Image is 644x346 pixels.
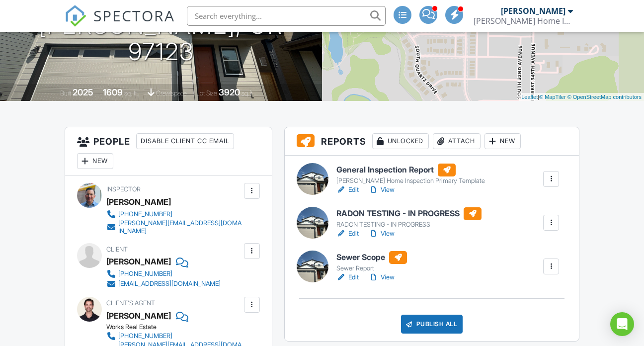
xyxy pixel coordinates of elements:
[187,6,386,26] input: Search everything...
[336,272,359,282] a: Edit
[336,221,482,229] div: RADON TESTING - IN PROGRESS
[336,177,485,185] div: [PERSON_NAME] Home Inspection Primary Template
[73,87,93,97] div: 2025
[106,209,241,219] a: [PHONE_NUMBER]
[106,299,155,307] span: Client's Agent
[501,6,565,16] div: [PERSON_NAME]
[336,229,359,239] a: Edit
[103,87,123,97] div: 1609
[156,89,187,97] span: crawlspace
[285,127,579,156] h3: Reports
[106,269,221,279] a: [PHONE_NUMBER]
[106,254,171,269] div: [PERSON_NAME]
[196,89,217,97] span: Lot Size
[336,164,485,185] a: General Inspection Report [PERSON_NAME] Home Inspection Primary Template
[372,133,429,149] div: Unlocked
[93,5,175,26] span: SPECTORA
[241,89,254,97] span: sq.ft.
[336,264,407,272] div: Sewer Report
[118,210,172,218] div: [PHONE_NUMBER]
[433,133,481,149] div: Attach
[369,229,395,239] a: View
[118,332,172,340] div: [PHONE_NUMBER]
[336,251,407,264] h6: Sewer Scope
[369,185,395,195] a: View
[106,331,241,341] a: [PHONE_NUMBER]
[219,87,240,97] div: 3920
[336,185,359,195] a: Edit
[336,164,485,176] h6: General Inspection Report
[106,219,241,235] a: [PERSON_NAME][EMAIL_ADDRESS][DOMAIN_NAME]
[77,153,113,169] div: New
[65,13,175,34] a: SPECTORA
[106,185,141,193] span: Inspector
[65,127,272,175] h3: People
[336,207,482,220] h6: RADON TESTING - IN PROGRESS
[336,251,407,273] a: Sewer Scope Sewer Report
[106,308,171,323] a: [PERSON_NAME]
[106,246,128,253] span: Client
[474,16,573,26] div: Murphy Home Inspection
[60,89,71,97] span: Built
[521,94,538,100] a: Leaflet
[106,323,249,331] div: Works Real Estate
[519,93,644,101] div: |
[610,312,634,336] div: Open Intercom Messenger
[401,315,463,334] div: Publish All
[118,270,172,278] div: [PHONE_NUMBER]
[106,194,171,209] div: [PERSON_NAME]
[136,133,234,149] div: Disable Client CC Email
[484,133,521,149] div: New
[539,94,566,100] a: © MapTiler
[106,279,221,289] a: [EMAIL_ADDRESS][DOMAIN_NAME]
[567,94,642,100] a: © OpenStreetMap contributors
[124,89,138,97] span: sq. ft.
[369,272,395,282] a: View
[336,207,482,229] a: RADON TESTING - IN PROGRESS RADON TESTING - IN PROGRESS
[65,5,86,27] img: The Best Home Inspection Software - Spectora
[118,280,221,288] div: [EMAIL_ADDRESS][DOMAIN_NAME]
[118,219,241,235] div: [PERSON_NAME][EMAIL_ADDRESS][DOMAIN_NAME]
